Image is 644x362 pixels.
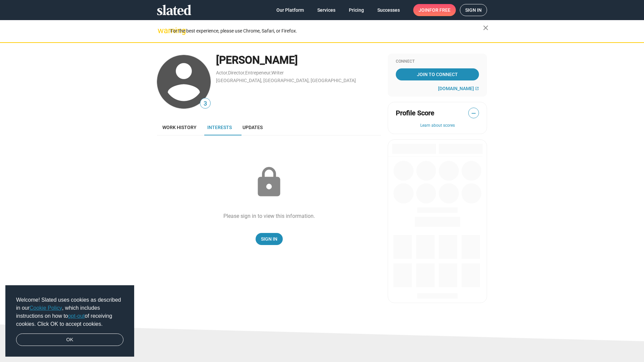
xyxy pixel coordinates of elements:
[170,26,483,36] div: For the best experience, please use Chrome, Safari, or Firefox.
[68,313,85,319] a: opt-out
[482,24,490,32] mat-icon: close
[429,4,450,16] span: for free
[158,26,166,35] mat-icon: warning
[317,4,335,16] span: Services
[227,71,228,75] span: ,
[396,68,479,80] a: Join To Connect
[419,4,450,16] span: Join
[271,70,284,75] a: Writer
[261,233,277,245] span: Sign In
[207,125,232,130] span: Interests
[228,70,245,75] a: Director
[243,125,263,130] span: Updates
[396,109,434,118] span: Profile Score
[162,125,197,130] span: Work history
[223,213,315,220] div: Please sign in to view this information.
[349,4,364,16] span: Pricing
[245,70,271,75] a: Entrepeneur
[256,233,283,245] a: Sign In
[312,4,341,16] a: Services
[16,334,123,346] a: dismiss cookie message
[216,53,381,67] div: [PERSON_NAME]
[396,59,479,64] div: Connect
[245,71,245,75] span: ,
[271,4,309,16] a: Our Platform
[413,4,456,16] a: Joinfor free
[216,70,227,75] a: Actor
[475,86,479,90] mat-icon: open_in_new
[271,71,271,75] span: ,
[157,119,202,135] a: Work history
[396,123,479,128] button: Learn about scores
[343,4,369,16] a: Pricing
[469,109,479,118] span: —
[460,4,487,16] a: Sign in
[438,86,479,91] a: [DOMAIN_NAME]
[465,4,482,16] span: Sign in
[276,4,304,16] span: Our Platform
[200,99,210,108] span: 3
[216,78,356,83] a: [GEOGRAPHIC_DATA], [GEOGRAPHIC_DATA], [GEOGRAPHIC_DATA]
[237,119,268,135] a: Updates
[16,296,123,328] span: Welcome! Slated uses cookies as described in our , which includes instructions on how to of recei...
[372,4,405,16] a: Successes
[397,68,478,80] span: Join To Connect
[30,305,62,311] a: Cookie Policy
[202,119,237,135] a: Interests
[438,86,474,91] span: [DOMAIN_NAME]
[5,285,134,357] div: cookieconsent
[252,166,286,199] mat-icon: lock
[377,4,400,16] span: Successes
